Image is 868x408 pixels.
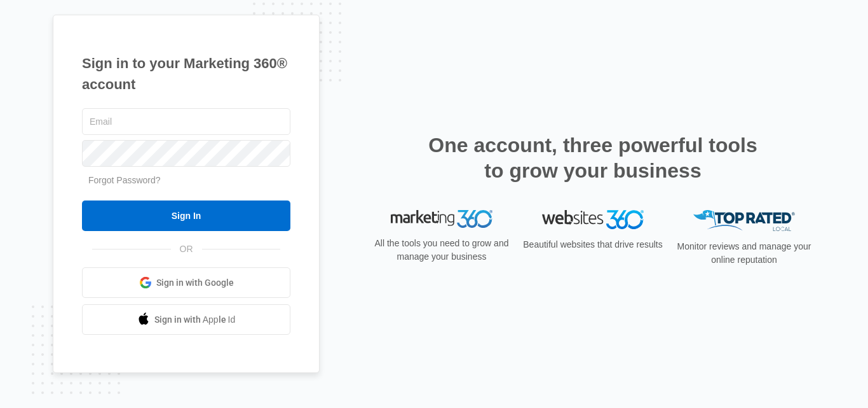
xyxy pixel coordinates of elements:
p: All the tools you need to grow and manage your business [370,237,513,264]
img: Marketing 360 [391,210,492,228]
a: Forgot Password? [88,175,161,185]
span: OR [171,243,202,256]
img: Websites 360 [542,210,644,229]
input: Sign In [82,200,290,231]
p: Beautiful websites that drive results [522,238,664,251]
p: Monitor reviews and manage your online reputation [673,240,815,267]
img: Top Rated Local [693,210,795,231]
span: Sign in with Google [156,276,234,290]
h2: One account, three powerful tools to grow your business [424,132,761,183]
h1: Sign in to your Marketing 360® account [82,53,290,95]
a: Sign in with Google [82,267,290,298]
input: Email [82,108,290,135]
span: Sign in with Apple Id [154,313,236,327]
a: Sign in with Apple Id [82,304,290,335]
